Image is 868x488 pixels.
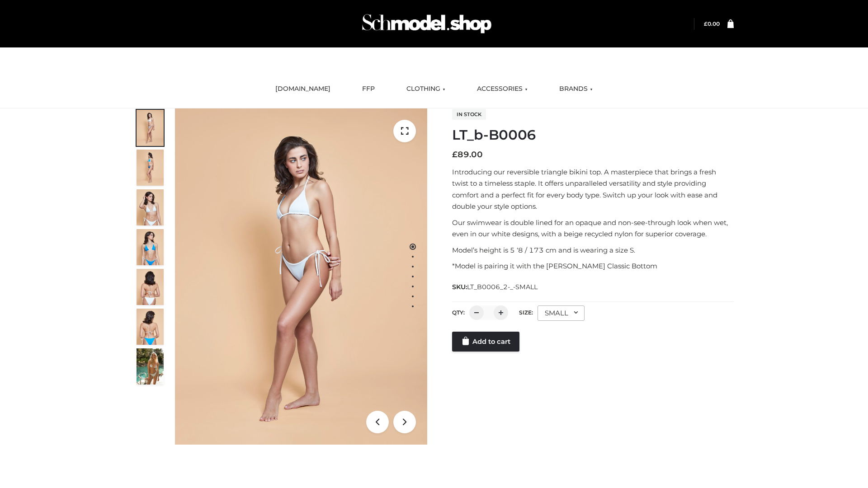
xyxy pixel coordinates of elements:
div: SMALL [538,305,585,321]
p: *Model is pairing it with the [PERSON_NAME] Classic Bottom [452,260,734,272]
span: £ [704,20,708,27]
img: ArielClassicBikiniTop_CloudNine_AzureSky_OW114ECO_8-scaled.jpg [137,309,164,345]
img: ArielClassicBikiniTop_CloudNine_AzureSky_OW114ECO_1 [175,108,427,445]
h1: LT_b-B0006 [452,127,734,143]
img: ArielClassicBikiniTop_CloudNine_AzureSky_OW114ECO_7-scaled.jpg [137,269,164,305]
img: Schmodel Admin 964 [359,6,495,42]
a: BRANDS [552,79,599,99]
span: SKU: [452,282,538,292]
p: Model’s height is 5 ‘8 / 173 cm and is wearing a size S. [452,244,734,256]
bdi: 0.00 [704,20,720,27]
a: CLOTHING [400,79,452,99]
span: In stock [452,109,486,120]
img: ArielClassicBikiniTop_CloudNine_AzureSky_OW114ECO_3-scaled.jpg [137,189,164,225]
a: £0.00 [704,20,720,27]
span: £ [452,150,458,160]
img: ArielClassicBikiniTop_CloudNine_AzureSky_OW114ECO_4-scaled.jpg [137,229,164,265]
img: ArielClassicBikiniTop_CloudNine_AzureSky_OW114ECO_2-scaled.jpg [137,150,164,186]
bdi: 89.00 [452,150,483,160]
p: Introducing our reversible triangle bikini top. A masterpiece that brings a fresh twist to a time... [452,166,734,212]
span: LT_B0006_2-_-SMALL [467,283,538,291]
a: [DOMAIN_NAME] [269,79,337,99]
p: Our swimwear is double lined for an opaque and non-see-through look when wet, even in our white d... [452,217,734,240]
a: FFP [355,79,382,99]
a: Add to cart [452,332,519,352]
a: ACCESSORIES [470,79,534,99]
img: ArielClassicBikiniTop_CloudNine_AzureSky_OW114ECO_1-scaled.jpg [137,110,164,146]
img: Arieltop_CloudNine_AzureSky2.jpg [137,348,164,385]
label: Size: [519,309,533,316]
label: QTY: [452,309,465,316]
